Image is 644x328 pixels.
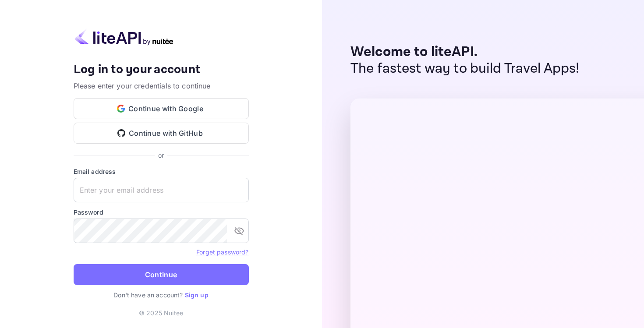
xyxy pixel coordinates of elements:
button: toggle password visibility [230,222,248,240]
a: Forget password? [196,248,248,256]
button: Continue with Google [74,98,249,119]
a: Sign up [185,291,209,299]
label: Password [74,208,249,217]
h4: Log in to your account [74,62,249,78]
p: Welcome to liteAPI. [350,44,580,60]
p: The fastest way to build Travel Apps! [350,60,580,77]
button: Continue [74,264,249,285]
p: Please enter your credentials to continue [74,81,249,91]
button: Continue with GitHub [74,123,249,144]
p: Don't have an account? [74,290,249,300]
img: liteapi [74,28,174,46]
p: © 2025 Nuitee [139,308,183,317]
label: Email address [74,167,249,176]
p: or [158,151,164,160]
input: Enter your email address [74,178,249,202]
a: Forget password? [196,247,248,256]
